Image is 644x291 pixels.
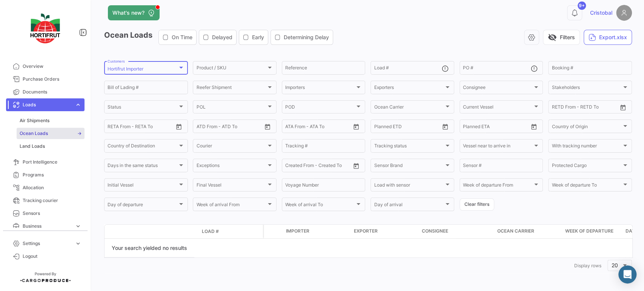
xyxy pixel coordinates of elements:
[120,228,138,234] datatable-header-cell: Transport mode
[23,197,81,204] span: Tracking courier
[239,30,268,44] button: Early
[244,228,263,234] datatable-header-cell: Policy
[108,125,118,130] input: From
[20,143,45,150] span: Land Loads
[173,121,184,132] button: Open calendar
[23,253,81,260] span: Logout
[75,240,81,247] span: expand_more
[616,5,632,21] img: placeholder-user.png
[196,125,217,130] input: ATD From
[199,225,244,238] datatable-header-cell: Load #
[6,194,85,207] a: Tracking courier
[17,141,85,152] a: Land Loads
[543,30,580,45] button: visibility_offFilters
[552,184,622,189] span: Week of departure To
[23,63,81,70] span: Overview
[108,5,160,20] button: What's new?
[374,164,444,169] span: Sensor Brand
[17,115,85,126] a: Air Shipments
[374,125,384,130] input: From
[285,106,355,111] span: POD
[612,262,618,268] span: 20
[374,144,444,150] span: Tracking status
[108,106,178,111] span: Status
[108,144,178,150] span: Country of Destination
[196,203,266,208] span: Week of arrival From
[552,106,562,111] input: From
[528,121,539,132] button: Open calendar
[6,181,85,194] a: Allocation
[23,184,81,191] span: Allocation
[463,144,533,150] span: Vessel near to arrive in
[23,210,81,217] span: Sensors
[222,125,254,130] input: ATD To
[390,125,421,130] input: To
[23,76,81,83] span: Purchase Orders
[440,121,451,132] button: Open calendar
[552,164,622,169] span: Protected Cargo
[354,228,378,234] span: Exporter
[23,240,72,247] span: Settings
[108,203,178,208] span: Day of departure
[285,203,355,208] span: Week of arrival To
[271,30,333,44] button: Determining Delay
[23,223,72,230] span: Business
[463,86,533,91] span: Consignee
[286,228,309,234] span: Importer
[562,225,622,238] datatable-header-cell: Week of departure
[196,86,266,91] span: Reefer Shipment
[479,125,510,130] input: To
[351,225,419,238] datatable-header-cell: Exporter
[196,106,266,111] span: POL
[567,106,599,111] input: To
[319,164,350,169] input: Created To
[552,86,622,91] span: Stakeholders
[6,86,85,98] a: Documents
[196,144,266,150] span: Courier
[23,89,81,95] span: Documents
[138,228,199,234] datatable-header-cell: Shipment Status
[310,125,342,130] input: ATA To
[617,102,629,113] button: Open calendar
[618,265,636,283] div: Abrir Intercom Messenger
[108,184,178,189] span: Initial Vessel
[283,225,351,238] datatable-header-cell: Importer
[202,228,219,235] span: Load #
[172,34,192,41] span: On Time
[123,125,155,130] input: To
[6,156,85,168] a: Port Intelligence
[284,34,329,41] span: Determining Delay
[112,9,144,17] span: What's new?
[590,9,612,17] span: Cristobal
[199,30,236,44] button: Delayed
[6,207,85,220] a: Sensors
[463,106,533,111] span: Current Vessel
[26,9,64,48] img: logo-hortifrut.svg
[6,73,85,86] a: Purchase Orders
[374,203,444,208] span: Day of arrival
[548,33,557,42] span: visibility_off
[497,228,534,234] span: Ocean Carrier
[212,34,232,41] span: Delayed
[264,225,283,238] datatable-header-cell: Protected Cargo
[196,184,266,189] span: Final Vessel
[17,128,85,139] a: Ocean Loads
[23,159,81,165] span: Port Intelligence
[23,172,81,178] span: Programs
[196,164,266,169] span: Exceptions
[374,86,444,91] span: Exporters
[108,164,178,169] span: Days in the same status
[285,125,305,130] input: ATA From
[374,106,444,111] span: Ocean Carrier
[75,223,81,230] span: expand_more
[494,225,562,238] datatable-header-cell: Ocean Carrier
[584,30,632,45] button: Export.xlsx
[285,86,355,91] span: Importers
[20,130,48,137] span: Ocean Loads
[552,125,622,130] span: Country of Origin
[262,121,273,132] button: Open calendar
[23,101,72,108] span: Loads
[252,34,264,41] span: Early
[105,239,194,257] div: Your search yielded no results
[460,198,494,211] button: Clear filters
